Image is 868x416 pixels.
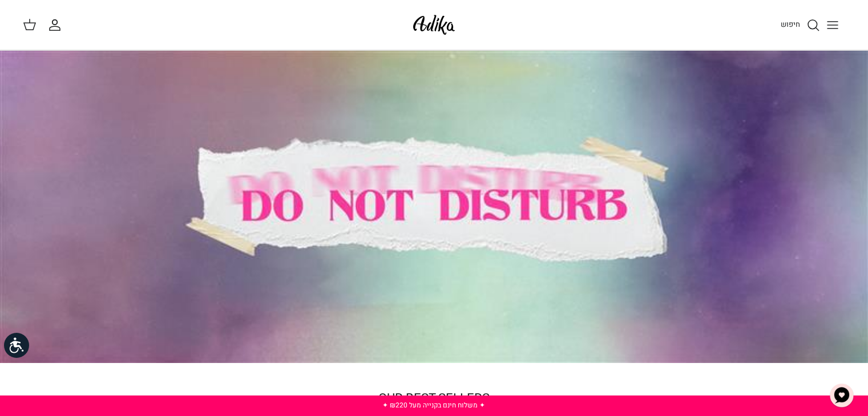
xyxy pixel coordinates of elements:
a: ✦ משלוח חינם בקנייה מעל ₪220 ✦ [382,400,485,410]
button: Toggle menu [820,13,845,38]
button: צ'אט [825,378,859,413]
a: חיפוש [781,18,820,32]
img: Adika IL [410,11,458,38]
a: החשבון שלי [48,18,66,32]
span: חיפוש [781,19,800,30]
